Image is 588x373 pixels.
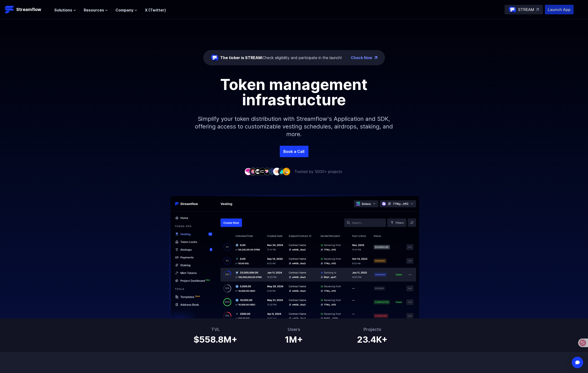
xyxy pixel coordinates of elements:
[285,326,303,333] h3: Users
[191,107,397,146] p: Simplify your token distribution with Streamflow's Application and SDK, offering access to custom...
[145,8,166,12] a: X (Twitter)
[249,168,257,175] img: company-2
[264,168,271,175] img: company-5
[5,5,14,14] img: Streamflow Logo
[518,7,534,12] p: STREAM
[357,326,388,333] h3: Projects
[278,168,286,175] img: company-8
[115,7,133,13] span: Company
[357,333,388,344] h1: 23.4K+
[16,6,41,13] p: Streamflow
[273,168,281,175] img: company-7
[220,55,342,61] div: Check eligibility and participate in the launch!
[536,8,539,11] img: top-right-arrow.svg
[572,357,583,368] div: Open Intercom Messenger
[254,168,262,175] img: company-3
[374,56,377,59] img: top-right-arrow.png
[194,326,237,333] h3: TVL
[141,195,447,318] img: Hero Image
[505,5,543,14] a: STREAM
[244,168,252,175] img: company-1
[115,7,137,13] button: Company
[268,168,276,175] img: company-6
[285,333,303,344] h1: 1M+
[84,7,108,13] button: Resources
[280,146,308,157] a: Book a Call
[351,55,373,61] a: Check Now
[259,168,266,175] img: company-4
[295,169,342,174] p: Trusted by 5000+ projects
[187,77,402,107] h1: Token management infrastructure
[283,168,290,175] img: company-9
[84,7,104,13] span: Resources
[54,7,72,13] span: Solutions
[545,5,574,14] button: Launch App
[509,6,516,13] img: streamflow-logo-circle.png
[211,54,219,61] img: streamflow-logo-circle.png
[54,7,76,13] button: Solutions
[220,55,263,60] span: The ticker is STREAM:
[194,333,237,344] h1: $558.8M+
[5,5,49,14] a: Streamflow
